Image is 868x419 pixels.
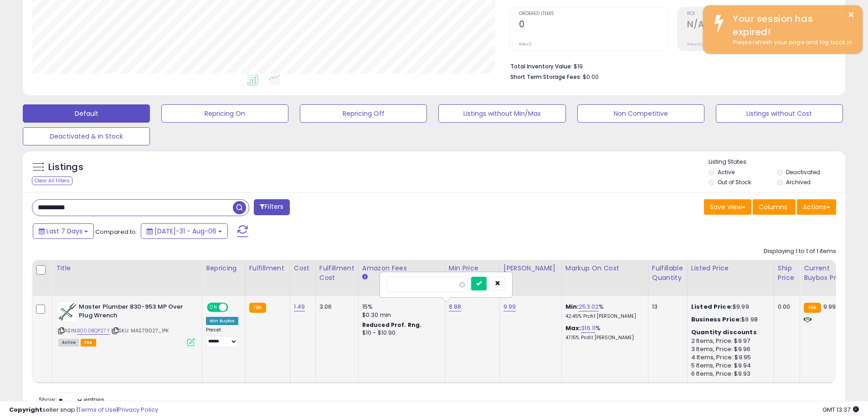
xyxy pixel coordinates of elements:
[449,302,462,311] a: 8.88
[77,327,110,335] a: B000BQP27Y
[823,302,836,311] span: 9.99
[227,304,241,311] span: OFF
[652,303,680,311] div: 13
[778,264,796,283] div: Ship Price
[362,273,368,281] small: Amazon Fees.
[687,41,705,47] small: Prev: N/A
[79,303,190,322] b: Master Plumber 830-953 MP Over Plug Wrench
[254,199,289,215] button: Filters
[691,362,767,370] div: 5 Items, Price: $9.94
[48,161,83,174] h5: Listings
[709,158,845,166] p: Listing States:
[565,335,641,341] p: 47.15% Profit [PERSON_NAME]
[206,264,241,273] div: Repricing
[23,127,150,145] button: Deactivated & In Stock
[294,302,305,311] a: 1.49
[561,260,648,296] th: The percentage added to the cost of goods (COGS) that forms the calculator for Min & Max prices.
[565,303,641,320] div: %
[565,313,641,320] p: 42.45% Profit [PERSON_NAME]
[95,228,137,236] span: Compared to:
[726,38,856,47] div: Please refresh your page and log back in
[23,104,150,123] button: Default
[579,302,599,311] a: 253.02
[208,304,219,311] span: ON
[565,302,579,311] b: Min:
[510,60,829,71] li: $19
[804,264,851,283] div: Current Buybox Price
[577,104,704,123] button: Non Competitive
[58,303,77,321] img: 415j378h0bL._SL40_.jpg
[691,353,767,362] div: 4 Items, Price: $9.95
[319,264,354,283] div: Fulfillment Cost
[206,317,238,325] div: Win BuyBox
[78,405,117,414] a: Terms of Use
[691,316,767,324] div: $9.98
[362,321,422,329] b: Reduced Prof. Rng.
[510,73,581,81] b: Short Term Storage Fees:
[652,264,683,283] div: Fulfillable Quantity
[503,302,516,311] a: 9.99
[691,337,767,345] div: 2 Items, Price: $9.97
[726,12,856,38] div: Your session has expired!
[691,328,757,336] b: Quantity discounts
[804,303,821,313] small: FBA
[778,303,793,311] div: 0.00
[565,324,581,332] b: Max:
[249,264,286,273] div: Fulfillment
[58,303,195,345] div: ASIN:
[786,178,811,186] label: Archived
[161,104,288,123] button: Repricing On
[822,405,859,414] span: 2025-08-18 13:37 GMT
[565,264,644,273] div: Markup on Cost
[141,223,228,239] button: [DATE]-31 - Aug-06
[691,328,767,336] div: :
[565,324,641,341] div: %
[32,176,72,185] div: Clear All Filters
[294,264,312,273] div: Cost
[519,19,668,31] h2: 0
[519,11,668,16] span: Ordered Items
[118,405,158,414] a: Privacy Policy
[56,264,198,273] div: Title
[691,345,767,353] div: 3 Items, Price: $9.96
[362,264,441,273] div: Amazon Fees
[362,329,438,337] div: $10 - $10.90
[319,303,351,311] div: 3.06
[691,302,733,311] b: Listed Price:
[718,168,734,176] label: Active
[206,327,238,347] div: Preset:
[847,9,855,21] button: ×
[759,202,787,212] span: Columns
[687,19,836,31] h2: N/A
[797,199,836,215] button: Actions
[691,315,741,324] b: Business Price:
[9,405,42,414] strong: Copyright
[449,264,496,273] div: Min Price
[519,41,532,47] small: Prev: 0
[764,247,836,256] div: Displaying 1 to 1 of 1 items
[753,199,796,215] button: Columns
[716,104,843,123] button: Listings without Cost
[583,72,599,81] span: $0.00
[503,264,558,273] div: [PERSON_NAME]
[362,311,438,319] div: $0.30 min
[46,227,82,236] span: Last 7 Days
[691,264,770,273] div: Listed Price
[786,168,820,176] label: Deactivated
[704,199,751,215] button: Save View
[33,223,94,239] button: Last 7 Days
[58,339,79,347] span: All listings currently available for purchase on Amazon
[438,104,565,123] button: Listings without Min/Max
[687,11,836,16] span: ROI
[9,406,158,414] div: seller snap | |
[111,327,169,334] span: | SKU: MAS79027_1PK
[154,227,216,236] span: [DATE]-31 - Aug-06
[39,395,104,404] span: Show: entries
[81,339,96,347] span: FBA
[362,303,438,311] div: 15%
[691,370,767,378] div: 6 Items, Price: $9.93
[300,104,427,123] button: Repricing Off
[718,178,751,186] label: Out of Stock
[510,62,572,70] b: Total Inventory Value:
[249,303,266,313] small: FBA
